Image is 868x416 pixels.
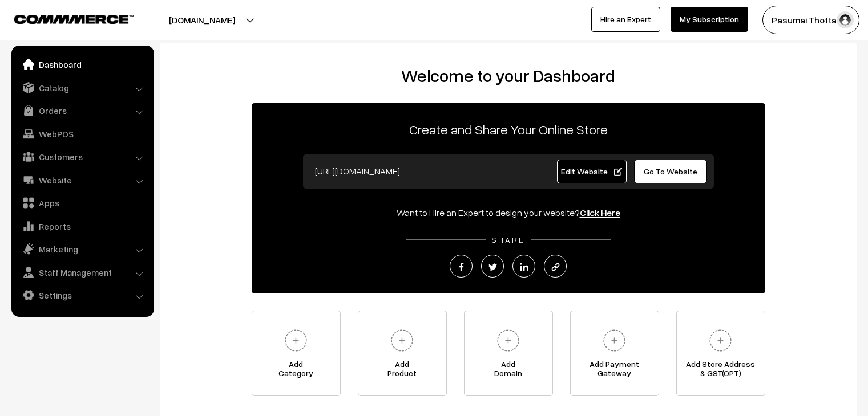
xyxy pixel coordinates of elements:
a: Add PaymentGateway [570,311,659,396]
button: Pasumai Thotta… [762,6,859,34]
a: Orders [14,100,150,121]
span: Edit Website [561,166,622,176]
span: Add Domain [465,360,552,382]
a: Settings [14,285,150,305]
a: AddDomain [464,311,553,396]
a: Apps [14,193,150,213]
a: Catalog [14,78,150,98]
img: plus.svg [705,325,736,356]
span: Add Payment Gateway [571,360,659,382]
img: plus.svg [492,325,524,356]
a: AddCategory [252,311,341,396]
span: Go To Website [644,166,697,176]
a: Hire an Expert [591,7,660,32]
a: Reports [14,216,150,236]
img: plus.svg [386,325,418,356]
a: Go To Website [634,160,708,183]
a: Website [14,170,150,190]
img: plus.svg [599,325,630,356]
a: Add Store Address& GST(OPT) [676,311,765,396]
a: Customers [14,146,150,167]
a: WebPOS [14,124,150,144]
img: user [837,11,854,28]
p: Create and Share Your Online Store [252,119,765,140]
a: Marketing [14,239,150,259]
a: Dashboard [14,54,150,75]
img: COMMMERCE [14,15,134,23]
a: Click Here [580,207,620,218]
a: COMMMERCE [14,11,114,25]
button: [DOMAIN_NAME] [129,6,275,34]
a: Edit Website [557,160,627,183]
span: Add Category [252,360,340,382]
h2: Welcome to your Dashboard [171,66,845,86]
span: Add Store Address & GST(OPT) [677,360,765,382]
a: AddProduct [358,311,447,396]
a: Staff Management [14,262,150,283]
span: Add Product [358,360,446,382]
div: Want to Hire an Expert to design your website? [252,206,765,219]
a: My Subscription [671,7,748,32]
img: plus.svg [280,325,312,356]
span: SHARE [486,235,531,244]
